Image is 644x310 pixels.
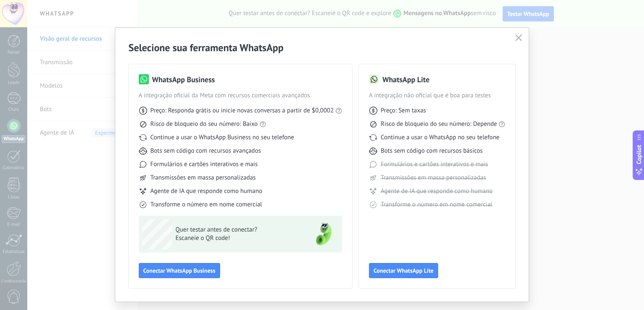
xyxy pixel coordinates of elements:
span: Agente de IA que responde como humano [151,187,262,195]
span: Bots sem código com recursos avançados [151,147,261,155]
span: Transforme o número em nome comercial [381,201,492,209]
span: Transforme o número em nome comercial [151,201,262,209]
span: Preço: Sem taxas [381,107,426,115]
span: Copilot [635,145,643,164]
span: Risco de bloqueio do seu número: Baixo [151,120,258,128]
span: Bots sem código com recursos básicos [381,147,483,155]
span: Escaneie o QR code! [176,234,298,242]
span: A integração não oficial que é boa para testes [369,91,506,100]
h3: WhatsApp Lite [382,74,429,85]
span: Conectar WhatsApp Business [143,268,216,274]
span: Transmissões em massa personalizadas [381,174,486,182]
span: Quer testar antes de conectar? [176,226,298,234]
span: Transmissões em massa personalizadas [151,174,256,182]
h3: WhatsApp Business [152,74,215,85]
span: A integração oficial da Meta com recursos comerciais avançados [139,91,342,100]
img: green-phone.png [309,219,339,249]
span: Formulários e cartões interativos e mais [381,160,488,169]
span: Agente de IA que responde como humano [381,187,493,195]
button: Conectar WhatsApp Lite [369,263,438,278]
span: Risco de bloqueio do seu número: Depende [381,120,497,128]
span: Continue a usar o WhatsApp no seu telefone [381,133,499,142]
span: Conectar WhatsApp Lite [374,268,434,274]
h2: Selecione sua ferramenta WhatsApp [129,41,516,54]
span: Formulários e cartões interativos e mais [151,160,258,169]
span: Continue a usar o WhatsApp Business no seu telefone [151,133,294,142]
span: Preço: Responda grátis ou inicie novas conversas a partir de $0,0002 [151,107,334,115]
button: Conectar WhatsApp Business [139,263,220,278]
